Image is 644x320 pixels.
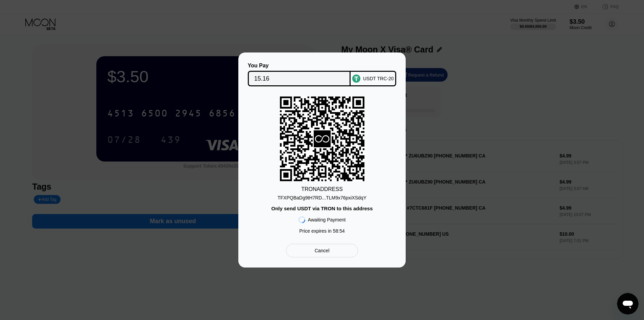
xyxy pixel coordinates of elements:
div: Cancel [286,244,358,257]
div: Awaiting Payment [308,217,346,222]
div: You Pay [248,63,351,69]
div: Only send USDT via TRON to this address [271,206,373,211]
div: TRON ADDRESS [301,186,343,192]
div: You PayUSDT TRC-20 [248,63,396,86]
iframe: Button to launch messaging window [617,293,639,315]
div: Price expires in [299,228,345,234]
div: USDT TRC-20 [363,76,394,81]
div: TFXPQBaDg9tH7RD...TLM9x76pxiXSdqY [278,192,366,200]
div: Cancel [315,248,330,254]
span: 58 : 54 [333,228,345,234]
div: TFXPQBaDg9tH7RD...TLM9x76pxiXSdqY [278,195,366,200]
